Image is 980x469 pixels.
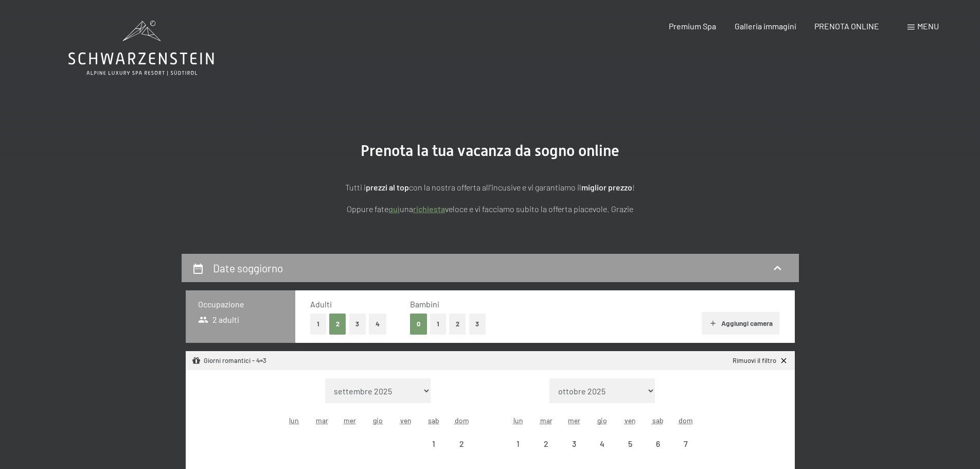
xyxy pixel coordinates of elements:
[702,312,779,335] button: Aggiungi camera
[310,299,332,309] span: Adulti
[560,430,588,458] div: arrivo/check-in non effettuabile
[673,440,699,465] div: 7
[616,430,644,458] div: Fri Dec 05 2025
[420,430,448,458] div: Sat Nov 01 2025
[917,21,939,31] span: Menu
[645,440,671,465] div: 6
[588,430,616,458] div: arrivo/check-in non effettuabile
[373,416,383,425] abbr: giovedì
[568,416,580,425] abbr: mercoledì
[198,314,240,325] span: 2 adulti
[644,430,672,458] div: Sat Dec 06 2025
[449,314,466,335] button: 2
[644,430,672,458] div: arrivo/check-in non effettuabile
[672,430,700,458] div: Sun Dec 07 2025
[413,204,445,214] a: richiesta
[505,440,531,465] div: 1
[814,21,879,31] a: PRENOTA ONLINE
[233,181,747,194] p: Tutti i con la nostra offerta all'incusive e vi garantiamo il !
[316,416,328,425] abbr: martedì
[448,430,475,458] div: Sun Nov 02 2025
[344,416,356,425] abbr: mercoledì
[679,416,693,425] abbr: domenica
[735,21,796,31] a: Galleria immagini
[469,314,486,335] button: 3
[532,430,560,458] div: Tue Dec 02 2025
[616,430,644,458] div: arrivo/check-in non effettuabile
[366,182,409,192] strong: prezzi al top
[561,440,587,465] div: 3
[349,314,366,335] button: 3
[388,204,400,214] a: quì
[533,440,559,465] div: 2
[455,416,469,425] abbr: domenica
[198,299,283,310] h3: Occupazione
[410,299,439,309] span: Bambini
[289,416,299,425] abbr: lunedì
[504,430,532,458] div: arrivo/check-in non effettuabile
[430,314,446,335] button: 1
[192,356,201,365] svg: Pacchetto/offerta
[400,416,412,425] abbr: venerdì
[369,314,386,335] button: 4
[672,430,700,458] div: arrivo/check-in non effettuabile
[513,416,523,425] abbr: lunedì
[733,356,788,366] a: Rimuovi il filtro
[428,416,439,425] abbr: sabato
[669,21,716,31] a: Premium Spa
[310,314,326,335] button: 1
[560,430,588,458] div: Wed Dec 03 2025
[597,416,607,425] abbr: giovedì
[233,202,747,216] p: Oppure fate una veloce e vi facciamo subito la offerta piacevole. Grazie
[504,430,532,458] div: Mon Dec 01 2025
[410,314,427,335] button: 0
[448,430,475,458] div: arrivo/check-in non effettuabile
[361,142,619,160] span: Prenota la tua vacanza da sogno online
[589,440,615,465] div: 4
[540,416,553,425] abbr: martedì
[192,356,266,366] div: Giorni romantici - 4=3
[625,416,636,425] abbr: venerdì
[588,430,616,458] div: Thu Dec 04 2025
[581,182,632,192] strong: miglior prezzo
[421,440,447,465] div: 1
[617,440,643,465] div: 5
[329,314,346,335] button: 2
[532,430,560,458] div: arrivo/check-in non effettuabile
[652,416,664,425] abbr: sabato
[420,430,448,458] div: arrivo/check-in non effettuabile
[449,440,474,465] div: 2
[213,262,283,274] h2: Date soggiorno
